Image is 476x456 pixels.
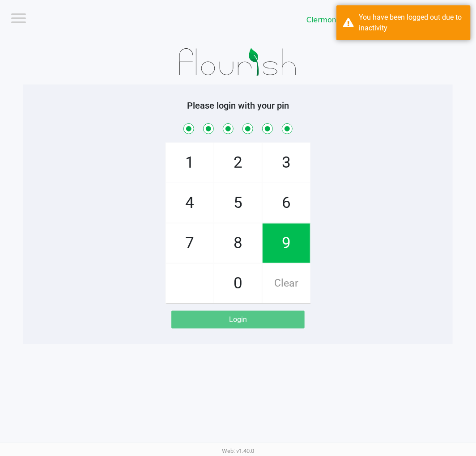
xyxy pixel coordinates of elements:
[166,224,213,263] span: 7
[214,143,262,182] span: 2
[359,12,464,34] div: You have been logged out due to inactivity
[306,15,390,25] span: Clermont WC
[214,264,262,303] span: 0
[214,224,262,263] span: 8
[166,143,213,182] span: 1
[263,183,310,223] span: 6
[263,264,310,303] span: Clear
[30,100,446,111] h5: Please login with your pin
[214,183,262,223] span: 5
[263,224,310,263] span: 9
[263,143,310,182] span: 3
[222,448,254,454] span: Web: v1.40.0
[166,183,213,223] span: 4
